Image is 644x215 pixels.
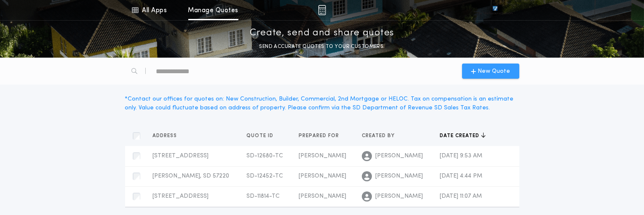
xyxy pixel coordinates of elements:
span: [DATE] 9:53 AM [440,153,482,159]
span: Address [152,133,179,139]
span: [PERSON_NAME] [376,172,423,180]
span: [DATE] 11:07 AM [440,193,482,199]
span: [PERSON_NAME] [299,193,346,199]
span: SD-11814-TC [246,193,280,199]
span: [STREET_ADDRESS] [152,193,208,199]
span: Date created [440,133,481,139]
span: [STREET_ADDRESS] [152,153,208,159]
span: Quote ID [246,133,275,139]
span: New Quote [478,67,510,76]
button: Address [152,132,183,140]
span: SD-12452-TC [246,173,283,179]
img: img [318,5,326,15]
button: Created by [362,132,401,140]
span: [PERSON_NAME], SD 57220 [152,173,229,179]
span: [PERSON_NAME] [376,152,423,160]
span: [PERSON_NAME] [299,173,346,179]
div: * Contact our offices for quotes on: New Construction, Builder, Commercial, 2nd Mortgage or HELOC... [125,95,519,112]
span: [DATE] 4:44 PM [440,173,482,179]
button: New Quote [462,64,519,79]
p: SEND ACCURATE QUOTES TO YOUR CUSTOMERS. [259,42,385,51]
button: Date created [440,132,486,140]
p: Create, send and share quotes [250,27,394,40]
span: Prepared for [299,133,341,139]
span: [PERSON_NAME] [376,192,423,201]
span: Created by [362,133,397,139]
img: vs-icon [477,6,513,14]
span: SD-12680-TC [246,153,283,159]
span: [PERSON_NAME] [299,153,346,159]
button: Quote ID [246,132,280,140]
